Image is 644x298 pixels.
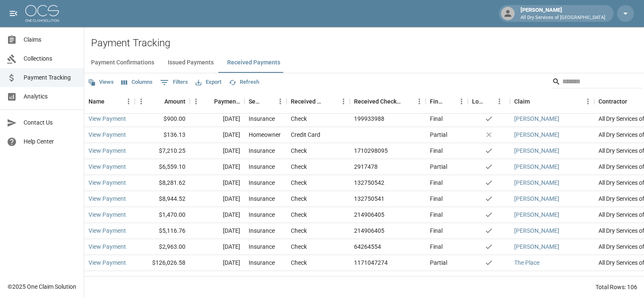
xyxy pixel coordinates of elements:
div: Insurance [249,258,275,267]
button: Received Payments [220,53,287,73]
div: Final [430,114,443,123]
a: [PERSON_NAME] [514,146,559,155]
div: dynamic tabs [84,53,644,73]
button: Export [193,76,223,89]
div: Lockbox [468,90,510,113]
p: All Dry Services of [GEOGRAPHIC_DATA] [521,14,605,21]
div: Insurance [249,226,275,235]
div: [DATE] [190,271,244,287]
div: Received Method [291,90,325,113]
div: [DATE] [190,127,244,143]
div: Homeowner [249,130,281,139]
img: ocs-logo-white-transparent.png [25,5,59,22]
button: Issued Payments [161,53,220,73]
div: Name [84,90,135,113]
button: Menu [582,95,594,108]
div: 199933988 [354,114,384,123]
div: Claim [510,90,594,113]
div: Check [291,194,307,203]
button: Menu [493,95,506,108]
a: View Payment [89,274,126,283]
div: Amount [135,90,190,113]
div: $136.13 [135,127,190,143]
div: Final [430,194,443,203]
div: Name [89,90,105,113]
button: Views [86,76,116,89]
h2: Payment Tracking [91,37,644,49]
button: Sort [530,96,542,107]
div: Check [291,226,307,235]
button: Menu [274,95,287,108]
div: $7,273.40 [135,271,190,287]
div: Received Check Number [354,90,401,113]
a: View Payment [89,210,126,219]
a: [PERSON_NAME] [514,114,559,123]
div: Partial [430,162,447,171]
div: Search [552,75,642,90]
span: Help Center [24,137,77,146]
a: View Payment [89,226,126,235]
div: Check [291,114,307,123]
div: 1171047274 [354,258,388,267]
a: [PERSON_NAME] [514,178,559,187]
div: Sender [249,90,262,113]
div: $8,944.52 [135,191,190,207]
div: Insurance [249,194,275,203]
div: [DATE] [190,239,244,255]
div: Check [291,146,307,155]
div: [DATE] [190,255,244,271]
div: © 2025 One Claim Solution [8,282,76,291]
div: $900.00 [135,111,190,127]
div: [DATE] [190,111,244,127]
span: Payment Tracking [24,73,77,82]
div: [DATE] [190,175,244,191]
div: 214906405 [354,226,384,235]
div: Payment Date [214,90,240,113]
div: Received Check Number [350,90,426,113]
div: [DATE] [190,159,244,175]
div: Final/Partial [426,90,468,113]
div: Final [430,226,443,235]
div: Lockbox [472,90,484,113]
span: Contact Us [24,118,77,127]
div: Claim [514,90,530,113]
button: Menu [190,95,202,108]
div: $8,281.62 [135,175,190,191]
button: Menu [122,95,135,108]
div: Contractor Rec'd [291,274,335,283]
div: Check [291,162,307,171]
div: [PERSON_NAME] [517,6,609,21]
span: Collections [24,54,77,63]
button: Sort [627,96,639,107]
a: View Payment [89,178,126,187]
button: Sort [202,96,214,107]
div: Payment Date [190,90,244,113]
span: Claims [24,35,77,44]
div: 214906405 [354,210,384,219]
a: [PERSON_NAME] [514,274,559,283]
a: View Payment [89,242,126,251]
button: Menu [135,95,148,108]
button: Sort [484,96,496,107]
div: Partial [430,258,447,267]
div: Credit Card [291,130,320,139]
a: The Place [514,258,539,267]
button: Menu [413,95,426,108]
div: Final/Partial [430,90,443,113]
div: Insurance [249,242,275,251]
button: Menu [455,95,468,108]
div: $6,559.10 [135,159,190,175]
a: View Payment [89,258,126,267]
div: 64264554 [354,242,381,251]
div: Check [291,210,307,219]
div: Insurance [249,162,275,171]
div: Amount [164,90,185,113]
div: Final [430,146,443,155]
button: Sort [153,96,164,107]
div: Final [430,242,443,251]
div: Check [291,258,307,267]
a: [PERSON_NAME] [514,194,559,203]
div: Final [430,210,443,219]
a: [PERSON_NAME] [514,226,559,235]
div: Partial [430,274,447,283]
